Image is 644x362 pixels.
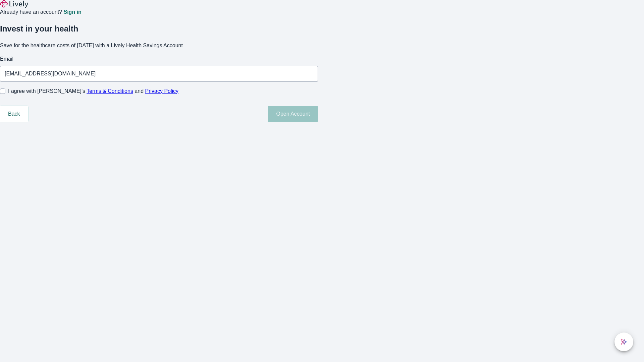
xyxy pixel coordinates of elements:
a: Privacy Policy [145,88,179,94]
button: chat [614,333,633,351]
span: I agree with [PERSON_NAME]’s and [8,87,178,95]
a: Sign in [63,9,81,15]
a: Terms & Conditions [87,88,133,94]
svg: Lively AI Assistant [621,339,627,345]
